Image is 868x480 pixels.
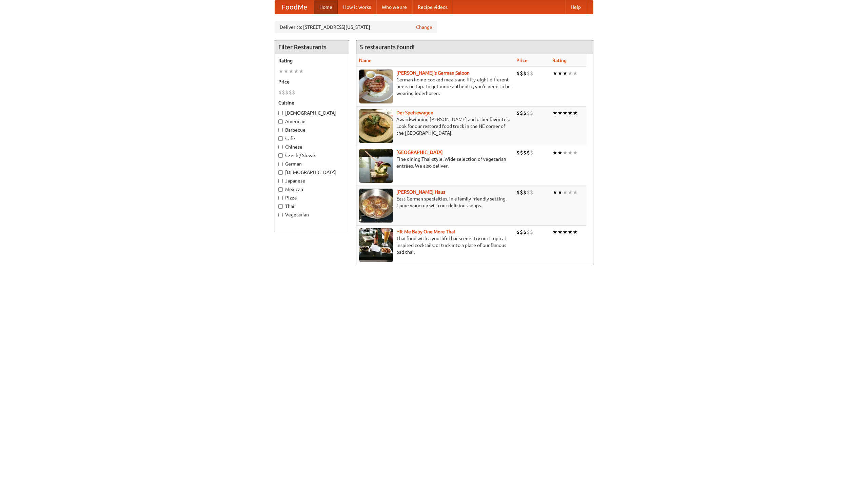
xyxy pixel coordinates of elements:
label: Barbecue [278,127,346,133]
li: $ [523,149,527,156]
a: Change [416,24,432,31]
li: $ [527,149,530,156]
li: $ [520,109,523,117]
label: [DEMOGRAPHIC_DATA] [278,110,346,116]
label: German [278,160,346,167]
li: $ [530,109,533,117]
li: $ [530,149,533,156]
a: Who we are [376,0,412,14]
a: Recipe videos [412,0,453,14]
li: ★ [573,228,578,236]
li: ★ [557,228,563,236]
li: $ [516,70,520,77]
label: Chinese [278,143,346,150]
a: Hit Me Baby One More Thai [396,229,455,234]
li: $ [278,89,282,96]
input: Chinese [278,145,283,149]
input: German [278,162,283,166]
li: $ [282,89,285,96]
li: ★ [568,149,573,156]
a: [GEOGRAPHIC_DATA] [396,150,443,155]
input: [DEMOGRAPHIC_DATA] [278,170,283,175]
li: ★ [573,189,578,196]
a: Der Speisewagen [396,110,433,115]
li: $ [516,149,520,156]
li: $ [530,189,533,196]
li: ★ [573,149,578,156]
li: ★ [552,70,557,77]
li: $ [523,228,527,236]
li: $ [285,89,289,96]
li: $ [530,228,533,236]
label: [DEMOGRAPHIC_DATA] [278,169,346,176]
a: Rating [552,58,567,63]
a: [PERSON_NAME] Haus [396,189,445,195]
li: ★ [557,189,563,196]
img: speisewagen.jpg [359,109,393,143]
a: How it works [338,0,376,14]
li: ★ [568,109,573,117]
li: $ [516,189,520,196]
label: Thai [278,203,346,210]
p: German home-cooked meals and fifty-eight different beers on tap. To get more authentic, you'd nee... [359,76,511,97]
li: $ [527,189,530,196]
li: ★ [573,109,578,117]
a: [PERSON_NAME]'s German Saloon [396,70,470,76]
label: Japanese [278,177,346,184]
div: Deliver to: [STREET_ADDRESS][US_STATE] [275,21,437,33]
li: ★ [294,68,299,75]
li: $ [523,70,527,77]
li: ★ [299,68,304,75]
input: Cafe [278,136,283,141]
li: ★ [557,70,563,77]
li: ★ [278,68,283,75]
a: Help [565,0,586,14]
li: ★ [568,228,573,236]
li: ★ [552,149,557,156]
label: American [278,118,346,125]
input: Mexican [278,187,283,192]
li: $ [527,109,530,117]
h5: Rating [278,57,346,64]
img: satay.jpg [359,149,393,183]
label: Pizza [278,194,346,201]
li: ★ [552,228,557,236]
li: $ [516,228,520,236]
img: babythai.jpg [359,228,393,262]
li: $ [520,70,523,77]
input: Pizza [278,196,283,200]
li: ★ [563,70,568,77]
img: esthers.jpg [359,70,393,103]
a: Home [314,0,338,14]
label: Vegetarian [278,211,346,218]
label: Cafe [278,135,346,142]
input: Thai [278,204,283,209]
h4: Filter Restaurants [275,40,349,54]
li: ★ [563,149,568,156]
li: $ [527,70,530,77]
li: ★ [563,189,568,196]
ng-pluralize: 5 restaurants found! [360,44,415,50]
li: $ [292,89,295,96]
p: Award-winning [PERSON_NAME] and other favorites. Look for our restored food truck in the NE corne... [359,116,511,136]
input: [DEMOGRAPHIC_DATA] [278,111,283,115]
a: Name [359,58,372,63]
label: Mexican [278,186,346,193]
li: $ [530,70,533,77]
li: ★ [568,189,573,196]
label: Czech / Slovak [278,152,346,159]
h5: Cuisine [278,99,346,106]
li: ★ [557,109,563,117]
li: $ [289,89,292,96]
input: Vegetarian [278,213,283,217]
li: ★ [563,109,568,117]
li: ★ [552,189,557,196]
li: $ [523,109,527,117]
li: $ [520,228,523,236]
a: Price [516,58,528,63]
a: FoodMe [275,0,314,14]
